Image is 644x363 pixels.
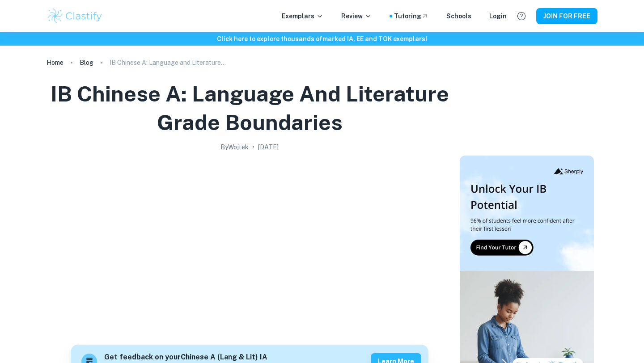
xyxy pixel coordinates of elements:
img: IB Chinese A: Language and Literature Grade Boundaries cover image [71,156,428,334]
h2: [DATE] [258,142,279,152]
button: JOIN FOR FREE [536,8,597,24]
button: Help and Feedback [514,8,529,24]
a: Tutoring [394,11,428,21]
a: Schools [446,11,471,21]
h2: By Wojtek [220,142,249,152]
h6: Get feedback on your Chinese A (Lang & Lit) IA [104,352,267,363]
h6: Click here to explore thousands of marked IA, EE and TOK exemplars ! [2,34,642,44]
h1: IB Chinese A: Language and Literature Grade Boundaries [50,80,449,137]
p: Exemplars [282,11,323,21]
p: • [252,142,254,152]
a: Home [47,56,64,69]
p: IB Chinese A: Language and Literature Grade Boundaries [110,58,226,68]
img: Clastify logo [47,7,103,25]
a: Login [489,11,507,21]
a: Blog [80,56,93,69]
p: Review [341,11,372,21]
